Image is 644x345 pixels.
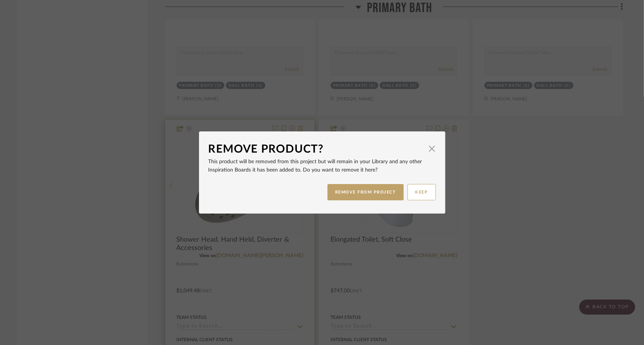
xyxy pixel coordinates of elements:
p: This product will be removed from this project but will remain in your Library and any other Insp... [208,158,436,174]
button: Close [425,141,440,156]
dialog-header: Remove Product? [208,141,436,158]
div: Remove Product? [208,141,425,158]
button: KEEP [407,184,436,200]
button: REMOVE FROM PROJECT [327,184,404,200]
